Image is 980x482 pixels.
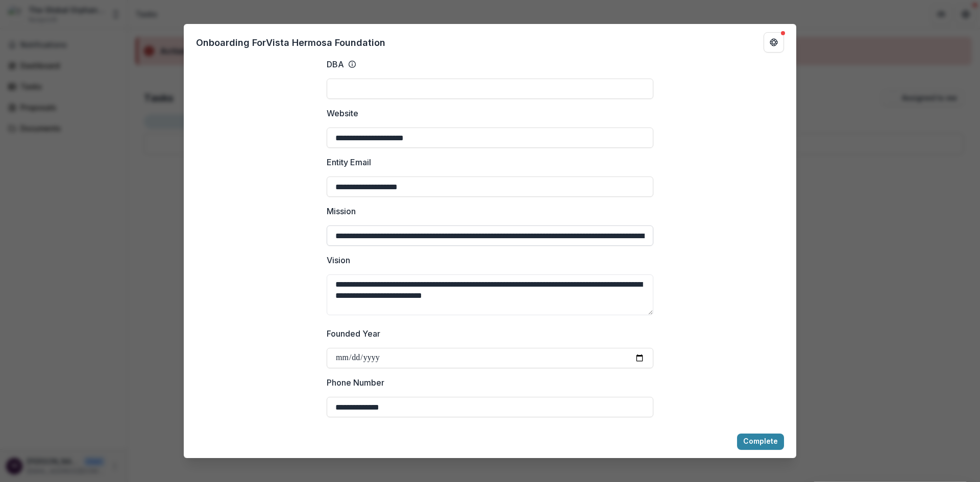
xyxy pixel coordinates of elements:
p: Entity Email [327,156,371,168]
p: Vision [327,254,350,266]
button: Complete [737,434,784,450]
p: Website [327,107,358,119]
p: DBA [327,58,344,70]
p: Phone Number [327,376,384,389]
p: Mission [327,205,356,217]
button: Get Help [764,32,784,53]
p: Onboarding For Vista Hermosa Foundation [196,36,385,49]
p: Founded Year [327,327,380,340]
